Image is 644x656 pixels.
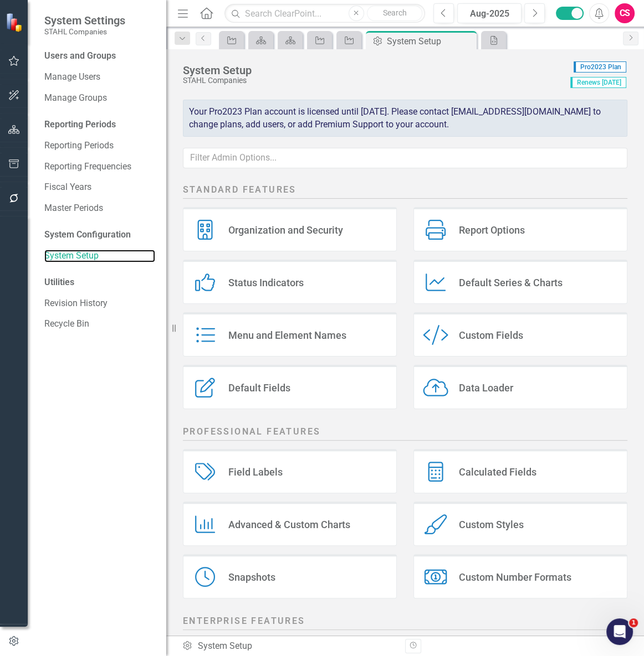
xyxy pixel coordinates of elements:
[44,202,155,215] a: Master Periods
[44,181,155,194] a: Fiscal Years
[183,184,627,199] h2: Standard Features
[461,7,518,20] div: Aug-2025
[228,224,343,236] div: Organization and Security
[459,381,513,394] div: Data Loader
[228,466,283,478] div: Field Labels
[615,3,635,23] button: CS
[459,466,536,478] div: Calculated Fields
[459,518,524,531] div: Custom Styles
[183,615,627,630] h2: Enterprise Features
[228,381,290,394] div: Default Fields
[4,12,25,33] img: ClearPoint Strategy
[183,64,565,76] div: System Setup
[44,14,125,27] span: System Settings
[387,34,474,48] div: System Setup
[44,297,155,310] a: Revision History
[182,640,397,653] div: System Setup
[44,161,155,173] a: Reporting Frequencies
[457,3,522,23] button: Aug-2025
[44,27,125,36] small: STAHL Companies
[606,618,633,645] iframe: Intercom live chat
[228,518,350,531] div: Advanced & Custom Charts
[382,8,406,17] span: Search
[183,100,627,137] div: Your Pro2023 Plan account is licensed until [DATE]. Please contact [EMAIL_ADDRESS][DOMAIN_NAME] t...
[459,276,563,289] div: Default Series & Charts
[183,426,627,441] h2: Professional Features
[224,4,425,23] input: Search ClearPoint...
[183,148,627,168] input: Filter Admin Options...
[574,61,626,73] span: Pro2023 Plan
[459,224,525,236] div: Report Options
[44,92,155,105] a: Manage Groups
[44,140,155,152] a: Reporting Periods
[44,71,155,84] a: Manage Users
[570,77,626,88] span: Renews [DATE]
[44,250,155,262] a: System Setup
[44,50,155,63] div: Users and Groups
[44,318,155,330] a: Recycle Bin
[44,118,155,131] div: Reporting Periods
[228,571,275,583] div: Snapshots
[459,329,523,342] div: Custom Fields
[459,571,571,583] div: Custom Number Formats
[367,6,422,21] button: Search
[629,618,638,627] span: 1
[228,329,346,342] div: Menu and Element Names
[44,229,155,241] div: System Configuration
[44,276,155,289] div: Utilities
[183,76,565,85] div: STAHL Companies
[228,276,304,289] div: Status Indicators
